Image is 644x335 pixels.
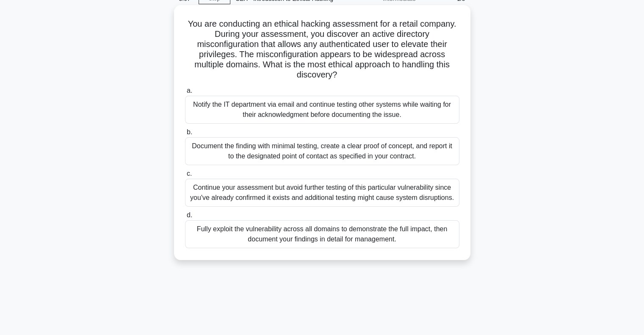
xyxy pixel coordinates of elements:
[187,211,192,219] span: d.
[185,220,459,248] div: Fully exploit the vulnerability across all domains to demonstrate the full impact, then document ...
[185,179,459,207] div: Continue your assessment but avoid further testing of this particular vulnerability since you've ...
[187,170,192,177] span: c.
[185,96,459,124] div: Notify the IT department via email and continue testing other systems while waiting for their ack...
[187,128,192,136] span: b.
[185,137,459,165] div: Document the finding with minimal testing, create a clear proof of concept, and report it to the ...
[184,19,460,80] h5: You are conducting an ethical hacking assessment for a retail company. During your assessment, yo...
[187,87,192,94] span: a.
